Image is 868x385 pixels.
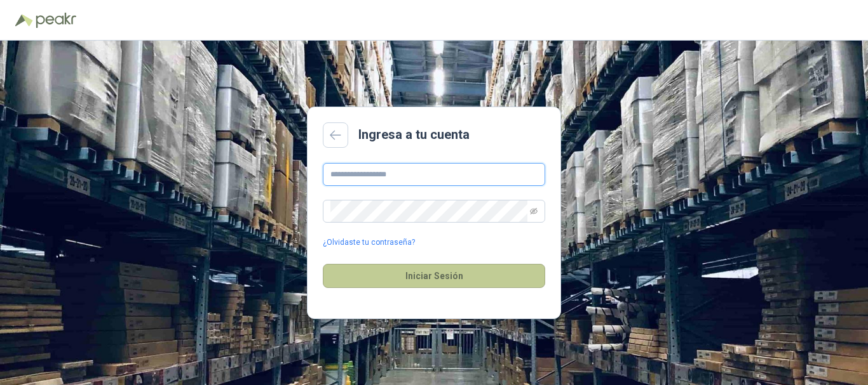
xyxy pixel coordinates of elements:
img: Logo [15,14,33,27]
h2: Ingresa a tu cuenta [358,125,470,145]
button: Iniciar Sesión [323,264,545,288]
span: eye-invisible [530,207,538,215]
img: Peakr [36,13,76,28]
a: ¿Olvidaste tu contraseña? [323,237,415,249]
